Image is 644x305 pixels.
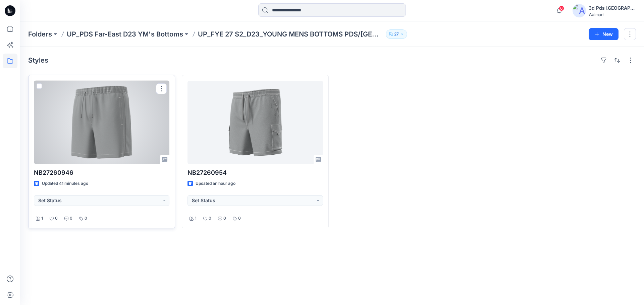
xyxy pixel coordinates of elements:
button: 27 [386,29,407,39]
p: 1 [41,215,43,222]
p: 0 [85,215,87,222]
p: 0 [70,215,72,222]
div: Walmart [589,12,636,17]
p: NB27260946 [34,168,169,177]
a: NB27260954 [187,81,323,164]
p: 27 [394,30,399,38]
p: NB27260954 [187,168,323,177]
p: 0 [55,215,58,222]
a: UP_PDS Far-East D23 YM's Bottoms [67,29,183,39]
a: Folders [28,29,52,39]
div: 3d Pds [GEOGRAPHIC_DATA] [589,4,636,12]
p: UP_FYE 27 S2_D23_YOUNG MENS BOTTOMS PDS/[GEOGRAPHIC_DATA] [198,29,383,39]
button: New [589,28,619,40]
img: avatar [573,4,586,17]
p: 0 [238,215,241,222]
a: NB27260946 [34,81,169,164]
p: Updated an hour ago [196,180,235,187]
p: Updated 41 minutes ago [42,180,88,187]
span: 6 [559,6,564,11]
p: 0 [209,215,211,222]
p: 1 [195,215,197,222]
h4: Styles [28,56,48,64]
p: 0 [223,215,226,222]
